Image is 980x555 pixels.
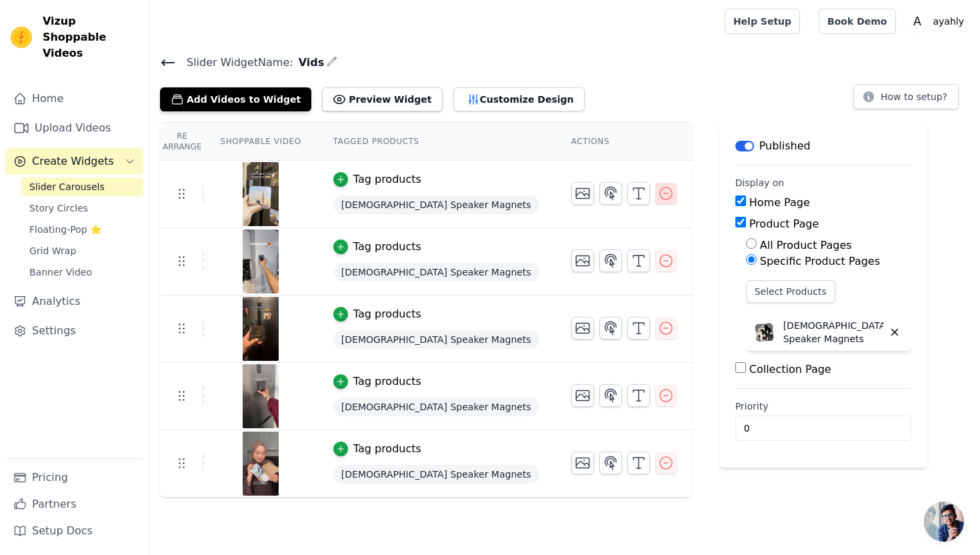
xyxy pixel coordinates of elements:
div: Tag products [353,441,421,457]
span: [DEMOGRAPHIC_DATA] Speaker Magnets [333,398,539,416]
p: [DEMOGRAPHIC_DATA] Speaker Magnets [783,319,883,346]
img: Vizup [11,27,32,48]
a: Help Setup [725,9,800,34]
button: Preview Widget [322,87,442,111]
span: [DEMOGRAPHIC_DATA] Speaker Magnets [333,465,539,484]
img: vizup-images-626a.png [242,364,279,428]
button: Tag products [333,441,421,457]
a: Settings [5,318,143,344]
button: Add Videos to Widget [160,87,311,111]
button: A ayahly [907,9,970,33]
label: All Product Pages [760,239,852,251]
button: Change Thumbnail [571,182,594,205]
text: A [913,15,921,28]
p: ayahly [928,9,970,33]
img: vizup-images-3e32.png [242,297,279,361]
span: Slider Carousels [29,180,105,193]
div: Tag products [353,239,421,255]
a: How to setup? [853,93,959,106]
a: Floating-Pop ⭐ [21,220,143,239]
div: Open chat [924,502,964,542]
th: Actions [555,123,693,161]
span: Story Circles [29,201,88,215]
th: Re Arrange [160,123,204,161]
label: Collection Page [749,363,831,376]
label: Home Page [749,196,810,209]
button: Change Thumbnail [571,452,594,474]
button: Tag products [333,374,421,390]
button: Tag products [333,306,421,322]
button: Tag products [333,239,421,255]
span: Grid Wrap [29,244,76,257]
button: Customize Design [453,87,585,111]
a: Analytics [5,288,143,315]
div: Tag products [353,374,421,390]
span: Slider Widget Name: [176,55,293,71]
button: Change Thumbnail [571,384,594,407]
button: How to setup? [853,84,959,109]
label: Product Page [749,217,819,230]
a: Home [5,85,143,112]
div: Tag products [353,171,421,187]
button: Change Thumbnail [571,249,594,272]
span: Create Widgets [32,153,114,169]
button: Select Products [746,280,835,303]
a: Story Circles [21,199,143,217]
button: Create Widgets [5,148,143,175]
a: Grid Wrap [21,241,143,260]
span: [DEMOGRAPHIC_DATA] Speaker Magnets [333,330,539,349]
legend: Display on [735,176,785,189]
label: Specific Product Pages [760,255,880,267]
span: Vids [293,55,325,71]
img: Quran Speaker Magnets [751,319,778,346]
a: Book Demo [819,9,895,34]
button: Tag products [333,171,421,187]
div: Tag products [353,306,421,322]
a: Banner Video [21,263,143,282]
a: Partners [5,491,143,518]
img: vizup-images-d84d.png [242,229,279,294]
span: Vizup Shoppable Videos [43,13,138,61]
span: [DEMOGRAPHIC_DATA] Speaker Magnets [333,195,539,214]
img: vizup-images-e50e.png [242,432,279,496]
th: Shoppable Video [204,123,317,161]
button: Change Thumbnail [571,317,594,340]
th: Tagged Products [317,123,555,161]
a: Slider Carousels [21,177,143,196]
p: Published [759,138,811,154]
a: Pricing [5,464,143,491]
div: Edit Name [327,53,337,71]
label: Priority [735,400,911,413]
span: Banner Video [29,265,92,279]
img: vizup-images-e5db.png [242,162,279,226]
span: [DEMOGRAPHIC_DATA] Speaker Magnets [333,263,539,282]
a: Upload Videos [5,115,143,141]
button: Delete widget [883,321,906,344]
a: Setup Docs [5,518,143,544]
span: Floating-Pop ⭐ [29,223,101,236]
